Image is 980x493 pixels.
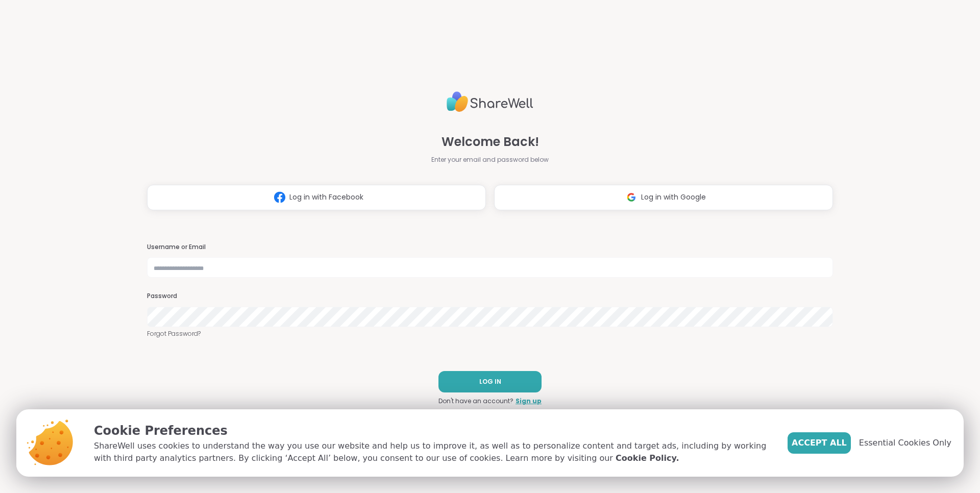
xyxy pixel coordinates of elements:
[447,87,533,116] img: ShareWell Logo
[788,432,851,454] button: Accept All
[270,188,289,207] img: ShareWell Logomark
[289,192,363,203] span: Log in with Facebook
[94,422,771,440] p: Cookie Preferences
[147,329,833,338] a: Forgot Password?
[494,185,833,210] button: Log in with Google
[479,377,501,386] span: LOG IN
[438,371,542,392] button: LOG IN
[94,440,771,464] p: ShareWell uses cookies to understand the way you use our website and help us to improve it, as we...
[622,188,641,207] img: ShareWell Logomark
[147,243,833,252] h3: Username or Email
[147,185,486,210] button: Log in with Facebook
[616,452,679,464] a: Cookie Policy.
[438,397,513,406] span: Don't have an account?
[859,437,951,449] span: Essential Cookies Only
[147,292,833,301] h3: Password
[641,192,706,203] span: Log in with Google
[431,155,549,164] span: Enter your email and password below
[442,133,539,151] span: Welcome Back!
[792,437,847,449] span: Accept All
[516,397,542,406] a: Sign up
